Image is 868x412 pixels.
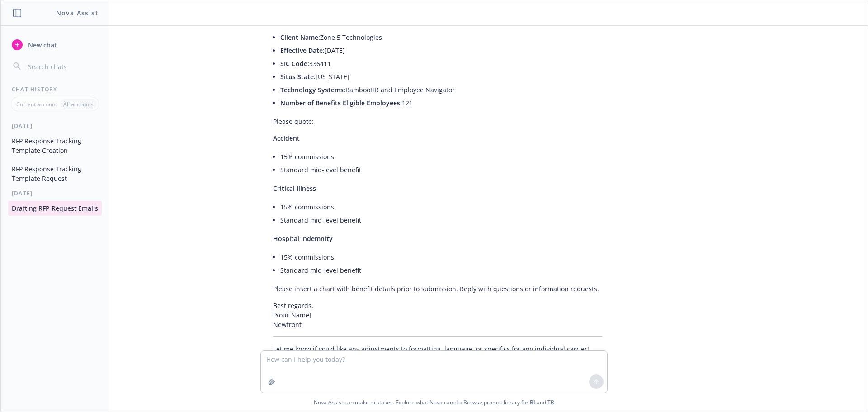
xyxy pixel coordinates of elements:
span: Critical Illness [273,184,316,193]
p: All accounts [63,100,94,108]
div: [DATE] [1,122,109,130]
a: BI [530,398,535,406]
button: Drafting RFP Request Emails [8,201,102,216]
li: Standard mid-level benefit [280,163,602,176]
p: Please insert a chart with benefit details prior to submission. Reply with questions or informati... [273,284,602,294]
span: New chat [26,40,57,50]
li: Standard mid-level benefit [280,264,602,277]
span: Hospital Indemnity [273,234,333,243]
a: TR [547,398,554,406]
li: Standard mid-level benefit [280,213,602,227]
span: Accident [273,134,300,142]
li: 15% commissions [280,251,602,264]
li: 121 [280,96,602,109]
button: RFP Response Tracking Template Creation [8,133,102,158]
li: BambooHR and Employee Navigator [280,83,602,96]
span: SIC Code: [280,59,309,68]
input: Search chats [26,60,98,73]
button: New chat [8,37,102,53]
li: 336411 [280,57,602,70]
span: Number of Benefits Eligible Employees: [280,99,402,107]
h1: Nova Assist [56,8,99,18]
p: Current account [16,100,57,108]
span: Nova Assist can make mistakes. Explore what Nova can do: Browse prompt library for and [314,393,554,412]
li: 15% commissions [280,200,602,213]
p: Let me know if you’d like any adjustments to formatting, language, or specifics for any individua... [273,344,602,354]
li: Zone 5 Technologies [280,31,602,44]
li: 15% commissions [280,150,602,163]
li: [DATE] [280,44,602,57]
span: Situs State: [280,72,316,81]
p: Please quote: [273,117,602,126]
li: [US_STATE] [280,70,602,83]
div: [DATE] [1,189,109,197]
span: Technology Systems: [280,85,345,94]
button: RFP Response Tracking Template Request [8,161,102,186]
span: Effective Date: [280,46,325,55]
p: Best regards, [Your Name] Newfront [273,301,602,329]
div: Chat History [1,85,109,93]
span: Client Name: [280,33,320,42]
